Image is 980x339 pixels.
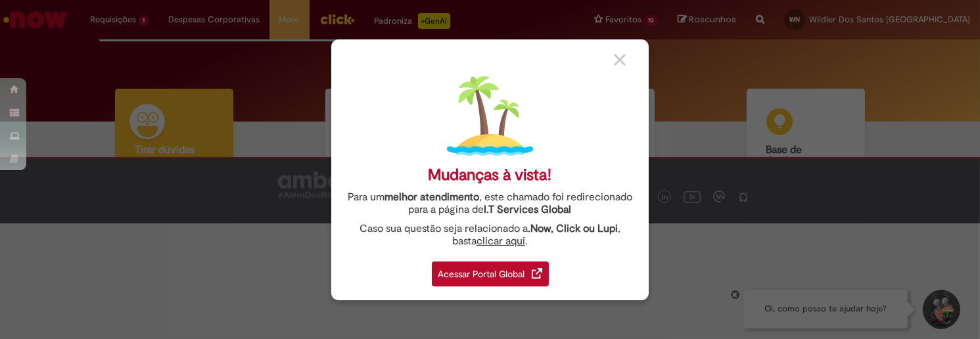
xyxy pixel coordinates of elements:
[432,261,549,286] div: Acessar Portal Global
[341,223,639,248] div: Caso sua questão seja relacionado a , basta .
[528,222,618,235] strong: .Now, Click ou Lupi
[447,73,533,159] img: island.png
[341,191,639,216] div: Para um , este chamado foi redirecionado para a página de
[532,268,542,279] img: redirect_link.png
[484,196,572,216] a: I.T Services Global
[429,166,552,185] div: Mudanças à vista!
[432,254,549,286] a: Acessar Portal Global
[385,191,479,204] strong: melhor atendimento
[614,54,626,66] img: close_button_grey.png
[477,227,525,248] a: clicar aqui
